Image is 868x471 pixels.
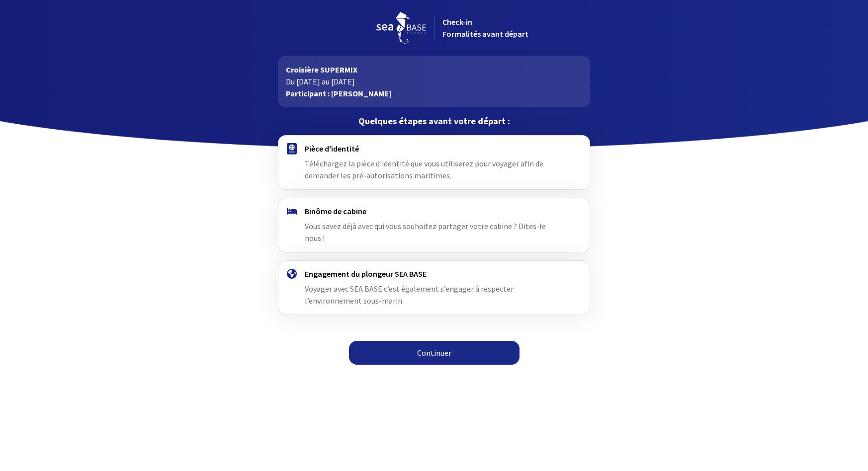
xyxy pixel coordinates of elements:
[305,144,563,154] h4: Pièce d'identité
[305,206,563,216] h4: Binôme de cabine
[287,208,297,215] img: binome.svg
[305,158,543,180] span: Téléchargez la pièce d'identité que vous utiliserez pour voyager afin de demander les pré-autoris...
[305,284,514,306] span: Voyager avec SEA BASE c’est également s’engager à respecter l’environnement sous-marin.
[286,76,582,87] p: Du [DATE] au [DATE]
[287,269,297,279] img: engagement.svg
[305,269,563,279] h4: Engagement du plongeur SEA BASE
[287,143,297,155] img: passport.svg
[278,115,590,127] p: Quelques étapes avant votre départ :
[286,87,582,99] p: Participant : [PERSON_NAME]
[442,17,528,39] span: Check-in Formalités avant départ
[376,12,426,44] img: logo_seabase.svg
[305,221,546,243] span: Vous savez déjà avec qui vous souhaitez partager votre cabine ? Dites-le nous !
[349,341,520,365] a: Continuer
[286,64,582,76] p: Croisière SUPERMIX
